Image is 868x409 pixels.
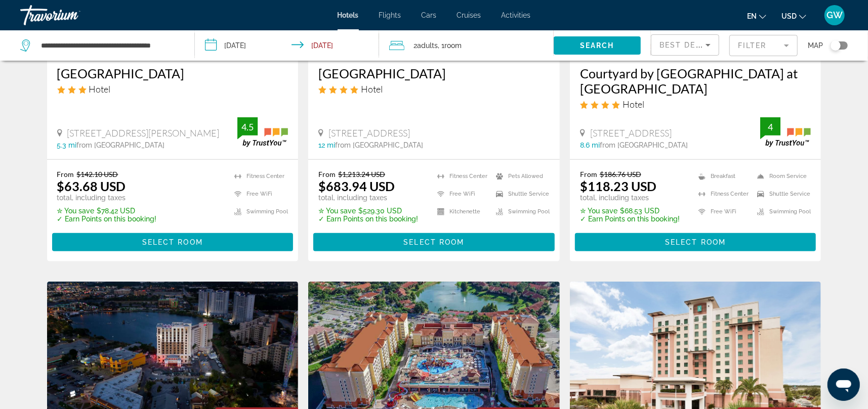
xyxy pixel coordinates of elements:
li: Fitness Center [432,170,491,183]
span: Select Room [142,238,203,246]
span: Room [444,41,462,50]
span: from [GEOGRAPHIC_DATA] [77,141,165,149]
span: Hotel [623,99,644,110]
span: ✮ You save [57,207,95,215]
a: Activities [502,11,531,19]
span: Select Room [403,238,464,246]
span: [STREET_ADDRESS] [590,127,672,139]
a: [GEOGRAPHIC_DATA] [318,66,550,81]
span: From [580,170,597,178]
span: Select Room [665,238,726,246]
li: Kitchenette [432,205,491,218]
span: ✮ You save [580,207,617,215]
button: Change language [747,9,766,23]
p: $68.53 USD [580,207,680,215]
a: Select Room [313,236,555,247]
span: 8.6 mi [580,141,600,149]
p: ✓ Earn Points on this booking! [57,215,157,223]
del: $186.76 USD [600,170,641,178]
p: $529.30 USD [318,207,418,215]
a: Cruises [457,11,481,19]
span: , 1 [438,38,462,53]
li: Shuttle Service [491,188,550,200]
button: Travelers: 2 adults, 0 children [379,30,554,61]
li: Free WiFi [693,205,752,218]
span: 5.3 mi [57,141,77,149]
del: $1,213.24 USD [338,170,385,178]
span: ✮ You save [318,207,356,215]
button: Toggle map [823,41,848,50]
ins: $118.23 USD [580,178,656,194]
li: Swimming Pool [491,205,550,218]
div: 4.5 [237,121,258,133]
a: Flights [379,11,401,19]
li: Fitness Center [229,170,288,183]
span: GW [826,10,843,20]
li: Fitness Center [693,188,752,200]
span: Adults [417,41,438,50]
p: ✓ Earn Points on this booking! [580,215,680,223]
li: Free WiFi [229,188,288,200]
span: Hotel [361,83,383,95]
div: 3 star Hotel [57,83,288,95]
span: Best Deals [659,41,712,49]
button: Check-in date: Sep 27, 2025 Check-out date: Sep 29, 2025 [195,30,380,61]
div: 4 star Hotel [318,83,550,95]
iframe: Button to launch messaging window [828,369,860,401]
li: Free WiFi [432,188,491,200]
a: Cars [422,11,437,19]
li: Shuttle Service [752,188,811,200]
button: Select Room [52,233,294,251]
mat-select: Sort by [659,39,711,51]
a: Travorium [20,2,121,28]
del: $142.10 USD [77,170,118,178]
button: Select Room [313,233,555,251]
span: from [GEOGRAPHIC_DATA] [600,141,688,149]
a: Select Room [52,236,294,247]
p: total, including taxes [318,194,418,202]
img: trustyou-badge.svg [237,117,288,147]
li: Breakfast [693,170,752,183]
span: [STREET_ADDRESS][PERSON_NAME] [67,127,220,139]
span: From [318,170,336,178]
li: Swimming Pool [752,205,811,218]
img: trustyou-badge.svg [760,117,811,147]
div: 4 star Hotel [580,99,811,110]
a: Courtyard by [GEOGRAPHIC_DATA] at [GEOGRAPHIC_DATA] [580,66,811,96]
span: USD [781,12,797,20]
span: From [57,170,74,178]
button: User Menu [821,5,848,26]
span: Hotel [89,83,111,95]
p: ✓ Earn Points on this booking! [318,215,418,223]
span: 12 mi [318,141,335,149]
span: Map [808,38,823,53]
span: from [GEOGRAPHIC_DATA] [335,141,423,149]
button: Search [554,36,641,55]
ins: $683.94 USD [318,178,395,194]
p: total, including taxes [57,194,157,202]
li: Pets Allowed [491,170,550,183]
span: [STREET_ADDRESS] [328,127,410,139]
button: Select Room [575,233,816,251]
p: total, including taxes [580,194,680,202]
span: Search [580,41,614,50]
div: 4 [760,121,780,133]
a: [GEOGRAPHIC_DATA] [57,66,288,81]
a: Hotels [338,11,359,19]
button: Change currency [781,9,806,23]
ins: $63.68 USD [57,178,126,194]
span: 2 [414,38,438,53]
li: Room Service [752,170,811,183]
li: Swimming Pool [229,205,288,218]
a: Select Room [575,236,816,247]
span: en [747,12,757,20]
button: Filter [729,34,798,57]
